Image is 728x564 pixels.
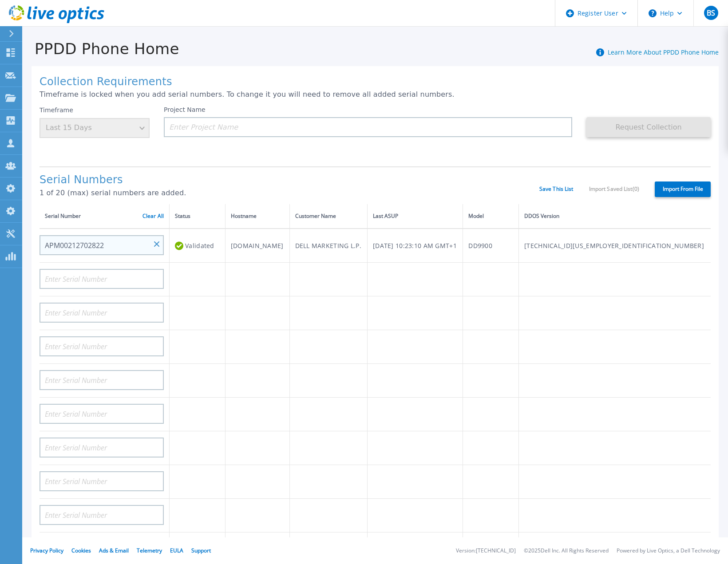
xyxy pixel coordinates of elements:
div: Serial Number [45,211,164,221]
th: DDOS Version [519,204,711,229]
h1: PPDD Phone Home [22,40,179,58]
th: Last ASUP [368,204,463,229]
th: Model [463,204,519,229]
th: Customer Name [289,204,368,229]
input: Enter Serial Number [40,303,164,323]
li: © 2025 Dell Inc. All Rights Reserved [524,548,609,554]
th: Hostname [225,204,289,229]
input: Enter Serial Number [40,235,164,255]
h1: Serial Numbers [40,174,539,186]
a: Telemetry [137,547,162,554]
label: Import From File [655,181,711,197]
p: 1 of 20 (max) serial numbers are added. [40,189,539,197]
li: Version: [TECHNICAL_ID] [456,548,516,554]
td: DD9900 [463,229,519,263]
label: Timeframe [40,106,73,114]
td: DELL MARKETING L.P. [289,229,368,263]
input: Enter Serial Number [40,471,164,491]
a: Learn More About PPDD Phone Home [608,48,719,56]
input: Enter Serial Number [40,438,164,458]
a: Cookies [71,547,91,554]
td: [DATE] 10:23:10 AM GMT+1 [368,229,463,263]
button: Request Collection [586,117,711,137]
input: Enter Serial Number [40,269,164,289]
th: Status [170,204,226,229]
label: Project Name [164,106,206,113]
div: Validated [175,237,220,254]
input: Enter Serial Number [40,505,164,525]
input: Enter Serial Number [40,336,164,356]
a: Support [191,547,211,554]
a: Ads & Email [99,547,129,554]
a: Save This List [539,186,574,192]
h1: Collection Requirements [40,76,711,88]
td: [TECHNICAL_ID][US_EMPLOYER_IDENTIFICATION_NUMBER] [519,229,711,263]
td: [DOMAIN_NAME] [225,229,289,263]
li: Powered by Live Optics, a Dell Technology [617,548,720,554]
p: Timeframe is locked when you add serial numbers. To change it you will need to remove all added s... [40,91,711,99]
a: Clear All [142,213,164,219]
a: EULA [170,547,183,554]
span: BS [707,9,715,16]
input: Enter Project Name [164,117,572,137]
a: Privacy Policy [30,547,63,554]
input: Enter Serial Number [40,404,164,424]
input: Enter Serial Number [40,370,164,390]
